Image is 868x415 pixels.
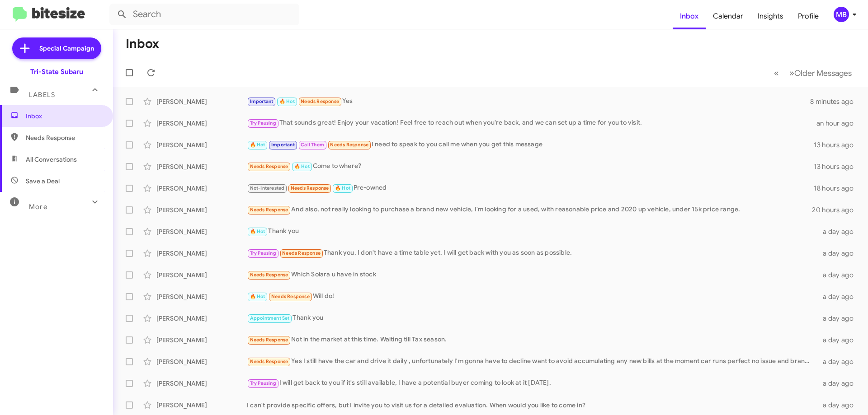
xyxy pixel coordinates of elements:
span: 🔥 Hot [250,142,265,148]
div: a day ago [817,227,861,236]
div: [PERSON_NAME] [156,379,247,388]
div: a day ago [817,357,861,366]
div: [PERSON_NAME] [156,314,247,323]
div: [PERSON_NAME] [156,162,247,171]
div: an hour ago [816,119,861,128]
div: I will get back to you if it's still available, I have a potential buyer coming to look at it [DA... [247,378,817,388]
span: 🔥 Hot [250,294,265,299]
div: Come to where? [247,161,814,172]
div: I need to speak to you call me when you get this message [247,140,814,150]
span: Try Pausing [250,250,276,256]
span: Important [271,142,295,148]
span: Needs Response [250,207,288,213]
div: [PERSON_NAME] [156,205,247,214]
span: Special Campaign [39,44,94,53]
div: a day ago [817,336,861,345]
span: 🔥 Hot [335,185,350,191]
span: » [789,67,794,79]
span: All Conversations [26,155,77,164]
div: Yes I still have the car and drive it daily , unfortunately I'm gonna have to decline want to avo... [247,356,817,367]
div: a day ago [817,270,861,280]
span: Appointment Set [250,315,290,321]
div: I can't provide specific offers, but I invite you to visit us for a detailed evaluation. When wou... [247,401,817,410]
input: Search [109,4,299,25]
button: Previous [769,64,784,82]
span: « [774,67,779,79]
div: a day ago [817,314,861,323]
a: Insights [750,3,791,29]
span: Needs Response [291,185,329,191]
span: Needs Response [250,272,288,278]
span: Labels [29,91,55,99]
div: [PERSON_NAME] [156,270,247,280]
div: [PERSON_NAME] [156,357,247,366]
span: More [29,203,47,211]
div: [PERSON_NAME] [156,140,247,149]
div: [PERSON_NAME] [156,401,247,410]
div: MB [834,7,849,22]
div: a day ago [817,401,861,410]
div: Tri-State Subaru [30,67,83,76]
span: Needs Response [250,337,288,343]
div: [PERSON_NAME] [156,249,247,258]
span: Needs Response [26,133,103,142]
div: 13 hours ago [814,140,861,149]
div: Which Solara u have in stock [247,270,817,280]
a: Inbox [673,3,706,29]
span: Try Pausing [250,380,276,386]
div: [PERSON_NAME] [156,97,247,106]
div: Not in the market at this time. Waiting till Tax season. [247,335,817,345]
div: Thank you. I don't have a time table yet. I will get back with you as soon as possible. [247,248,817,258]
div: 20 hours ago [812,205,861,214]
span: Needs Response [301,98,339,104]
div: Pre-owned [247,183,814,193]
span: Important [250,98,274,104]
div: Yes [247,96,810,107]
div: Will do! [247,291,817,302]
div: [PERSON_NAME] [156,292,247,301]
div: Thank you [247,313,817,323]
span: Not-Interested [250,185,285,191]
span: Try Pausing [250,120,276,126]
span: Needs Response [250,163,288,169]
div: 18 hours ago [814,184,861,193]
div: 8 minutes ago [810,97,861,106]
div: [PERSON_NAME] [156,184,247,193]
div: a day ago [817,249,861,258]
h1: Inbox [126,37,159,51]
div: [PERSON_NAME] [156,336,247,345]
nav: Page navigation example [769,64,857,82]
div: [PERSON_NAME] [156,119,247,128]
div: [PERSON_NAME] [156,227,247,236]
div: Thank you [247,226,817,237]
div: That sounds great! Enjoy your vacation! Feel free to reach out when you're back, and we can set u... [247,118,816,128]
div: And also, not really looking to purchase a brand new vehicle, I'm looking for a used, with reason... [247,205,812,215]
span: Needs Response [271,294,310,299]
div: 13 hours ago [814,162,861,171]
span: 🔥 Hot [294,163,310,169]
span: Needs Response [250,359,288,364]
button: Next [784,64,857,82]
a: Special Campaign [12,37,101,59]
span: Older Messages [794,68,852,78]
span: Save a Deal [26,177,60,186]
span: Needs Response [282,250,321,256]
span: Inbox [26,112,103,121]
span: Call Them [301,142,324,148]
a: Profile [791,3,826,29]
a: Calendar [706,3,750,29]
span: 🔥 Hot [279,98,295,104]
div: a day ago [817,292,861,301]
span: Needs Response [330,142,368,148]
div: a day ago [817,379,861,388]
span: 🔥 Hot [250,228,265,234]
button: MB [826,7,858,22]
